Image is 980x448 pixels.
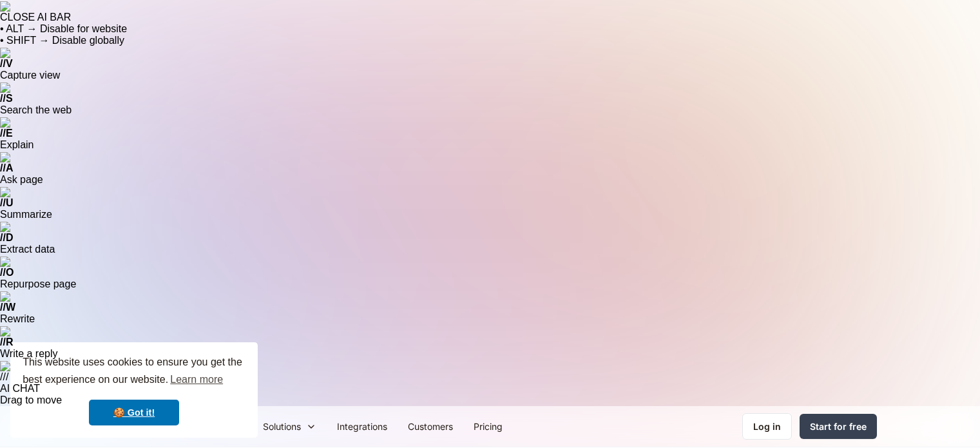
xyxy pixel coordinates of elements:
[742,413,792,440] a: Log in
[327,412,398,441] a: Integrations
[753,420,781,433] div: Log in
[253,412,327,441] div: Solutions
[263,420,301,433] div: Solutions
[463,412,513,441] a: Pricing
[89,400,179,425] a: dismiss cookie message
[800,414,877,439] a: Start for free
[810,420,867,433] div: Start for free
[398,412,463,441] a: Customers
